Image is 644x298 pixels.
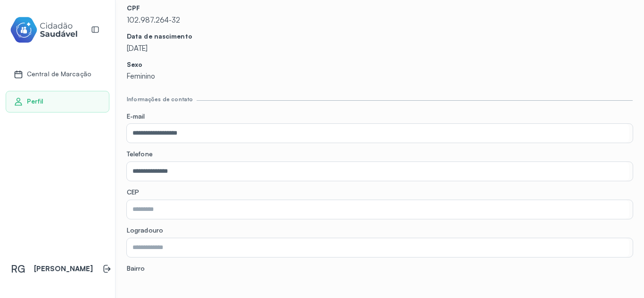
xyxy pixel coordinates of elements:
[127,150,153,158] span: Telefone
[14,70,101,79] a: Central de Marcação
[127,16,633,25] p: 102.987.264-32
[127,4,633,12] p: CPF
[127,112,145,120] span: E-mail
[11,263,25,275] span: RG
[10,15,78,45] img: cidadao-saudavel-filled-logo.svg
[127,72,633,81] p: Feminino
[34,265,93,274] p: [PERSON_NAME]
[127,188,139,196] span: CEP
[127,96,193,103] div: Informações de contato
[27,97,44,105] span: Perfil
[127,32,633,40] p: Data de nascimento
[27,70,91,78] span: Central de Marcação
[127,61,633,69] p: Sexo
[127,44,633,53] p: [DATE]
[127,226,163,234] span: Logradouro
[127,264,145,272] span: Bairro
[14,97,101,106] a: Perfil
